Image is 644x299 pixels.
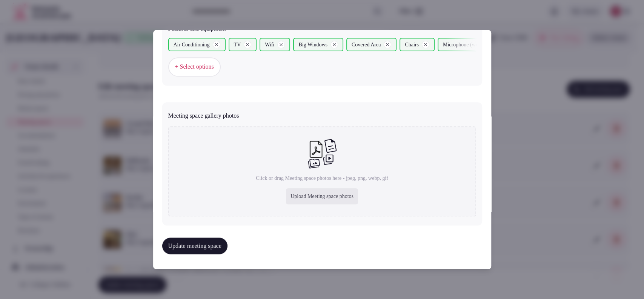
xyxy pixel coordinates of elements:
[168,108,476,120] div: Meeting space gallery photos
[168,57,221,76] button: + Select options
[168,26,476,32] label: Features and equipment
[286,188,358,205] div: Upload Meeting space photos
[400,38,435,51] div: Chairs
[229,38,257,51] div: TV
[293,38,343,51] div: Big Windows
[260,38,290,51] div: Wifi
[162,238,227,254] button: Update meeting space
[168,38,226,51] div: Air Conditioning
[438,38,501,51] div: Microphone (wired)
[175,63,214,71] span: + Select options
[346,38,397,51] div: Covered Area
[256,175,388,182] p: Click or drag Meeting space photos here - jpeg, png, webp, gif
